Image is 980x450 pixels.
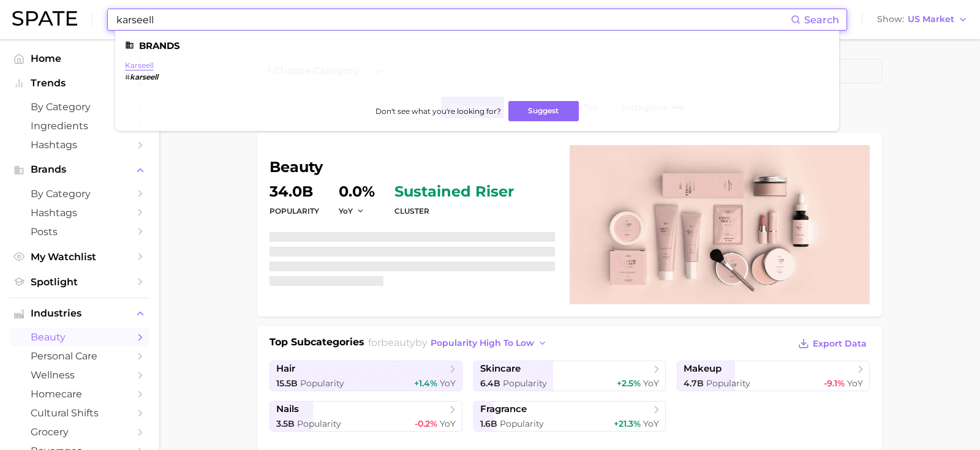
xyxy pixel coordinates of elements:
[500,418,544,429] span: Popularity
[684,363,722,375] span: makeup
[617,378,641,389] span: +2.5%
[276,363,295,375] span: hair
[440,378,456,389] span: YoY
[269,335,364,353] h1: Top Subcategories
[428,335,551,351] button: popularity high to low
[31,188,129,200] span: by Category
[10,422,149,441] a: grocery
[480,403,527,415] span: fragrance
[706,378,750,389] span: Popularity
[10,203,149,222] a: Hashtags
[480,418,497,429] span: 1.6b
[480,363,521,375] span: skincare
[10,272,149,291] a: Spotlight
[269,160,555,174] h1: beauty
[269,184,319,199] dd: 34.0b
[300,378,344,389] span: Popularity
[31,101,129,113] span: by Category
[677,361,870,391] a: makeup4.7b Popularity-9.1% YoY
[297,418,341,429] span: Popularity
[508,101,579,121] button: Suggest
[503,378,547,389] span: Popularity
[31,350,129,362] span: personal care
[125,61,154,70] a: karseell
[31,120,129,132] span: Ingredients
[31,407,129,419] span: cultural shifts
[813,339,867,349] span: Export Data
[125,72,130,81] span: #
[415,418,437,429] span: -0.2%
[31,369,129,381] span: wellness
[614,418,641,429] span: +21.3%
[440,418,456,429] span: YoY
[10,328,149,347] a: beauty
[31,226,129,238] span: Posts
[10,116,149,135] a: Ingredients
[31,251,129,263] span: My Watchlist
[31,388,129,400] span: homecare
[10,222,149,241] a: Posts
[12,11,77,26] img: SPATE
[339,184,375,199] dd: 0.0%
[847,378,863,389] span: YoY
[473,361,666,391] a: skincare6.4b Popularity+2.5% YoY
[908,16,954,23] span: US Market
[31,139,129,151] span: Hashtags
[877,16,904,23] span: Show
[125,40,829,51] li: Brands
[31,78,129,89] span: Trends
[276,403,299,415] span: nails
[804,14,839,26] span: Search
[31,426,129,438] span: grocery
[10,49,149,68] a: Home
[795,335,870,352] button: Export Data
[31,308,129,319] span: Industries
[643,418,659,429] span: YoY
[31,331,129,343] span: beauty
[643,378,659,389] span: YoY
[10,304,149,323] button: Industries
[339,206,353,216] span: YoY
[394,184,514,199] span: sustained riser
[473,401,666,432] a: fragrance1.6b Popularity+21.3% YoY
[10,247,149,266] a: My Watchlist
[276,418,295,429] span: 3.5b
[269,361,462,391] a: hair15.5b Popularity+1.4% YoY
[368,337,551,348] span: for by
[10,97,149,116] a: by Category
[10,74,149,92] button: Trends
[10,384,149,403] a: homecare
[414,378,437,389] span: +1.4%
[339,206,365,216] button: YoY
[10,403,149,422] a: cultural shifts
[684,378,704,389] span: 4.7b
[115,9,791,30] input: Search here for a brand, industry, or ingredient
[10,347,149,366] a: personal care
[269,401,462,432] a: nails3.5b Popularity-0.2% YoY
[10,184,149,203] a: by Category
[10,135,149,154] a: Hashtags
[276,378,298,389] span: 15.5b
[31,53,129,64] span: Home
[431,338,534,348] span: popularity high to low
[10,366,149,384] a: wellness
[394,204,514,219] dt: cluster
[269,204,319,219] dt: Popularity
[375,107,501,116] span: Don't see what you're looking for?
[381,337,415,348] span: beauty
[31,207,129,219] span: Hashtags
[874,12,971,28] button: ShowUS Market
[824,378,845,389] span: -9.1%
[10,160,149,179] button: Brands
[31,276,129,288] span: Spotlight
[130,72,158,81] em: karseell
[31,164,129,175] span: Brands
[480,378,500,389] span: 6.4b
